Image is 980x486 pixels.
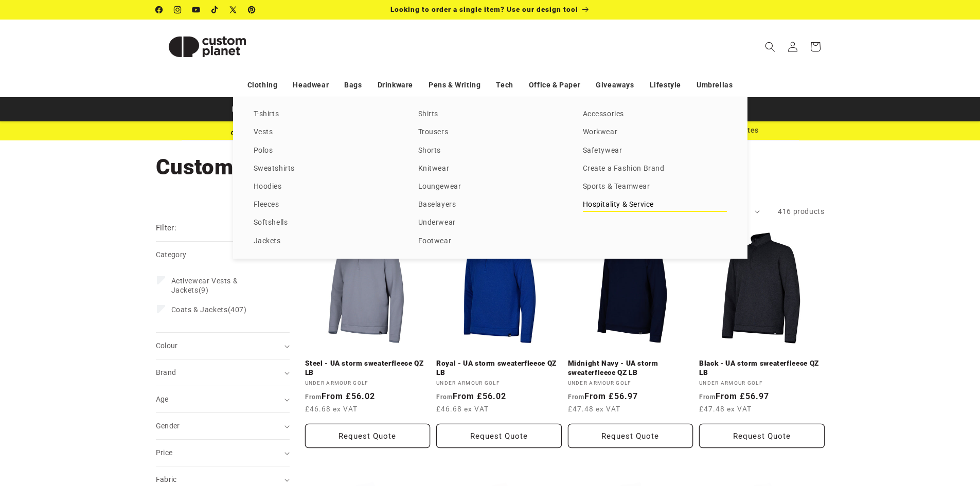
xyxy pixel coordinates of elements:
[344,76,362,94] a: Bags
[418,144,562,158] a: Shorts
[156,386,290,412] summary: Age (0 selected)
[759,35,781,58] summary: Search
[254,180,398,194] a: Hoodies
[156,395,169,403] span: Age
[583,125,727,139] a: Workwear
[254,107,398,121] a: T-shirts
[390,5,578,13] span: Looking to order a single item? Use our design tool
[418,162,562,176] a: Knitwear
[247,76,278,94] a: Clothing
[156,475,177,483] span: Fabric
[156,359,290,386] summary: Brand (0 selected)
[171,276,272,295] span: (9)
[418,198,562,212] a: Baselayers
[418,180,562,194] a: Loungewear
[583,107,727,121] a: Accessories
[583,162,727,176] a: Create a Fashion Brand
[583,180,727,194] a: Sports & Teamwear
[156,440,290,466] summary: Price
[254,162,398,176] a: Sweatshirts
[171,305,228,314] span: Coats & Jackets
[171,277,238,294] span: Activewear Vests & Jackets
[156,422,180,430] span: Gender
[418,125,562,139] a: Trousers
[418,235,562,248] a: Footwear
[152,20,262,74] a: Custom Planet
[293,76,329,94] a: Headwear
[583,144,727,158] a: Safetywear
[697,76,733,94] a: Umbrellas
[156,24,259,70] img: Custom Planet
[305,424,431,448] button: Request Quote
[156,448,173,457] span: Price
[583,198,727,212] a: Hospitality & Service
[418,216,562,230] a: Underwear
[436,359,562,377] a: Royal - UA storm sweaterfleece QZ LB
[496,76,513,94] a: Tech
[156,341,178,350] span: Colour
[305,359,431,377] a: Steel - UA storm sweaterfleece QZ LB
[596,76,634,94] a: Giveaways
[156,368,176,376] span: Brand
[171,305,247,314] span: (407)
[254,125,398,139] a: Vests
[568,359,693,377] a: Midnight Navy - UA storm sweaterfleece QZ LB
[429,76,480,94] a: Pens & Writing
[156,413,290,439] summary: Gender (0 selected)
[568,424,693,448] button: Request Quote
[254,198,398,212] a: Fleeces
[378,76,413,94] a: Drinkware
[529,76,580,94] a: Office & Paper
[156,333,290,359] summary: Colour (0 selected)
[699,359,825,377] a: Black - UA storm sweaterfleece QZ LB
[254,144,398,158] a: Polos
[418,107,562,121] a: Shirts
[254,216,398,230] a: Softshells
[650,76,681,94] a: Lifestyle
[436,424,562,448] button: Request Quote
[699,424,825,448] button: Request Quote
[808,375,980,486] iframe: Chat Widget
[254,235,398,248] a: Jackets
